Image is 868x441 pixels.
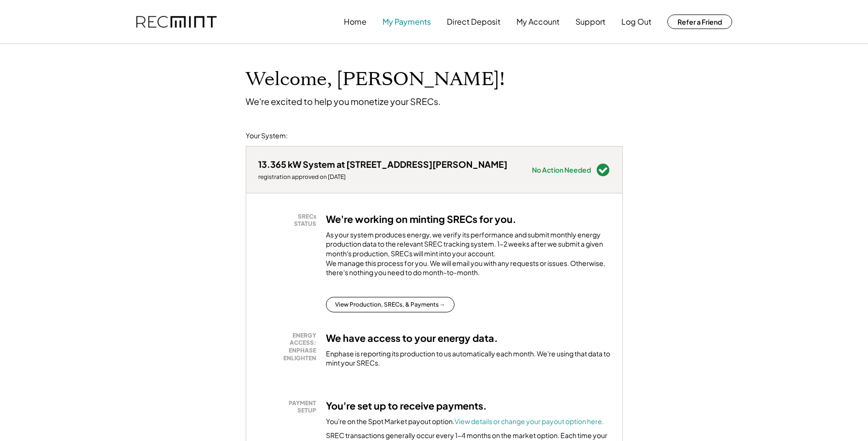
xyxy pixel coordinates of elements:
[263,399,316,414] div: PAYMENT SETUP
[263,332,316,362] div: ENERGY ACCESS: ENPHASE ENLIGHTEN
[136,16,217,28] img: recmint-logotype%403x.png
[383,12,431,31] button: My Payments
[258,173,507,181] div: registration approved on [DATE]
[532,166,591,173] div: No Action Needed
[326,349,610,368] div: Enphase is reporting its production to us automatically each month. We're using that data to mint...
[621,12,651,31] button: Log Out
[667,15,732,29] button: Refer a Friend
[455,417,604,426] a: View details or change your payout option here.
[516,12,559,31] button: My Account
[258,159,507,170] div: 13.365 kW System at [STREET_ADDRESS][PERSON_NAME]
[575,12,605,31] button: Support
[344,12,367,31] button: Home
[326,213,516,225] h3: We're working on minting SRECs for you.
[326,230,610,282] div: As your system produces energy, we verify its performance and submit monthly energy production da...
[326,417,604,426] div: You're on the Spot Market payout option.
[246,131,288,141] div: Your System:
[246,68,505,91] h1: Welcome, [PERSON_NAME]!
[326,399,487,412] h3: You're set up to receive payments.
[246,96,441,107] div: We're excited to help you monetize your SRECs.
[326,332,498,344] h3: We have access to your energy data.
[326,297,455,312] button: View Production, SRECs, & Payments →
[263,213,316,228] div: SRECs STATUS
[447,12,500,31] button: Direct Deposit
